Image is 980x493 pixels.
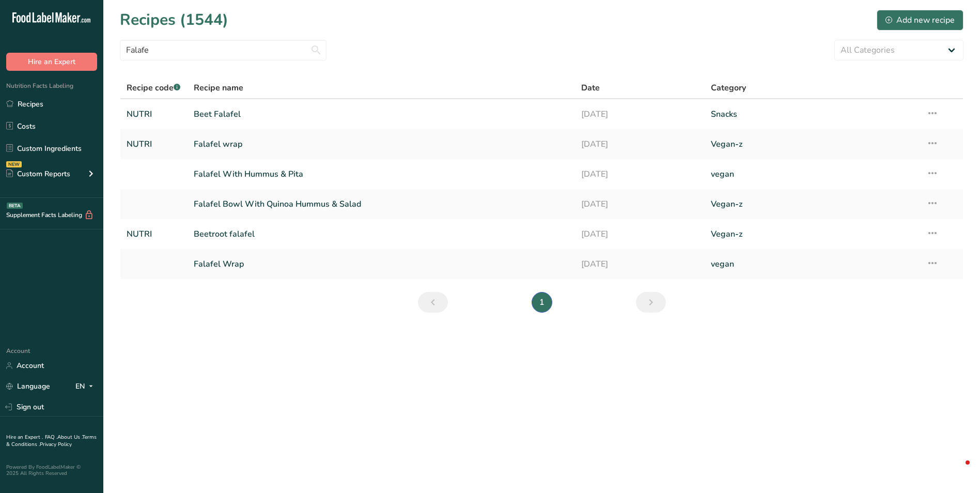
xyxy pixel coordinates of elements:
div: EN [75,380,97,393]
a: Falafel Wrap [194,253,569,275]
span: Date [581,82,600,94]
a: [DATE] [581,253,698,275]
div: NEW [6,161,22,167]
a: Falafel wrap [194,133,569,155]
a: Falafel With Hummus & Pita [194,163,569,185]
a: NUTRI [127,133,181,155]
span: Category [711,82,746,94]
a: [DATE] [581,193,698,215]
span: Recipe code [127,82,180,94]
div: BETA [7,203,23,209]
a: Privacy Policy [40,441,72,448]
a: [DATE] [581,103,698,125]
a: Beetroot falafel [194,223,569,245]
a: [DATE] [581,163,698,185]
span: Recipe name [194,82,243,94]
a: Next page [636,292,666,313]
input: Search for recipe [120,40,326,60]
button: Add new recipe [877,10,963,30]
a: Hire an Expert . [6,434,43,441]
a: Vegan-z [711,193,914,215]
a: [DATE] [581,223,698,245]
a: NUTRI [127,223,181,245]
div: Custom Reports [6,168,70,179]
iframe: Intercom live chat [945,458,970,483]
a: [DATE] [581,133,698,155]
a: Terms & Conditions . [6,434,97,448]
a: NUTRI [127,103,181,125]
h1: Recipes (1544) [120,8,228,32]
a: About Us . [57,434,82,441]
div: Powered By FoodLabelMaker © 2025 All Rights Reserved [6,464,97,476]
button: Hire an Expert [6,53,97,71]
a: vegan [711,163,914,185]
a: Beet Falafel [194,103,569,125]
a: vegan [711,253,914,275]
a: Falafel Bowl With Quinoa Hummus & Salad [194,193,569,215]
div: Add new recipe [885,14,955,26]
a: Previous page [418,292,448,313]
a: Vegan-z [711,223,914,245]
a: Language [6,377,50,395]
a: FAQ . [45,434,57,441]
a: Vegan-z [711,133,914,155]
a: Snacks [711,103,914,125]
